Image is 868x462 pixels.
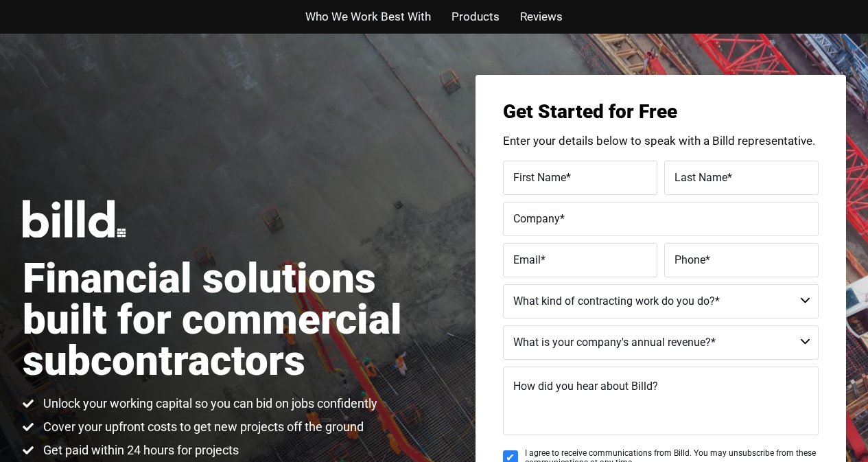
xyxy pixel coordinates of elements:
[513,170,566,183] span: First Name
[675,253,705,266] span: Phone
[305,7,431,27] a: Who We Work Best With
[520,7,563,27] a: Reviews
[40,395,377,412] span: Unlock your working capital so you can bid on jobs confidently
[513,380,658,393] span: How did you hear about Billd?
[675,170,727,183] span: Last Name
[23,258,434,382] h1: Financial solutions built for commercial subcontractors
[513,253,541,266] span: Email
[451,7,500,27] a: Products
[40,442,239,459] span: Get paid within 24 hours for projects
[503,135,819,147] p: Enter your details below to speak with a Billd representative.
[40,419,364,435] span: Cover your upfront costs to get new projects off the ground
[513,211,560,224] span: Company
[503,102,819,122] h3: Get Started for Free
